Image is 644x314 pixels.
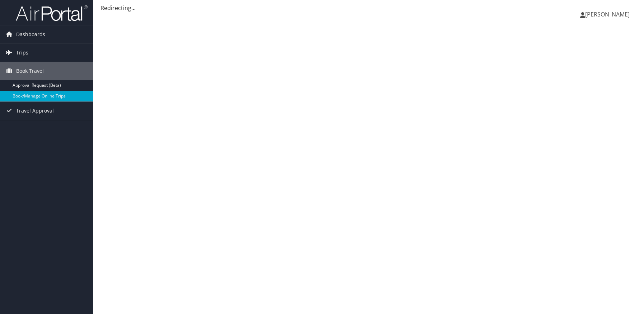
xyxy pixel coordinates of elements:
div: Redirecting... [100,4,637,12]
img: airportal-logo.png [16,5,88,22]
span: Book Travel [16,62,44,80]
span: Trips [16,44,28,62]
span: Travel Approval [16,102,54,120]
span: Dashboards [16,25,45,43]
span: [PERSON_NAME] [585,10,630,18]
a: [PERSON_NAME] [580,4,637,25]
